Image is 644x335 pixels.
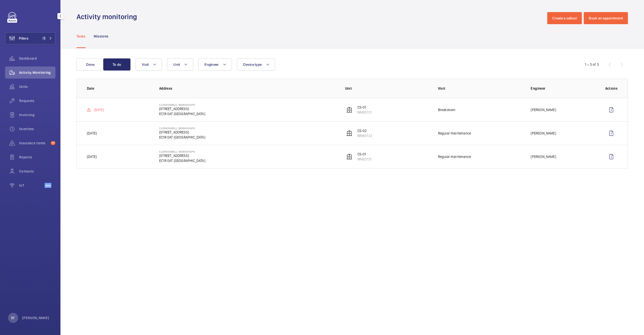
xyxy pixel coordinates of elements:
[5,32,55,44] button: Filters1
[205,62,219,66] span: Engineer
[77,58,104,71] button: Done
[357,133,372,138] p: WME0132
[19,98,55,103] span: Requests
[19,169,55,174] span: Contacts
[19,141,49,146] span: Insurance items
[357,110,371,115] p: WME0131
[584,12,628,24] button: Book an appointment
[438,107,456,112] p: Breakdown
[357,105,371,110] p: CS-01
[159,130,205,135] p: [STREET_ADDRESS]
[103,58,130,71] button: To do
[345,86,430,91] p: Unit
[159,103,205,106] p: Clerkenwell Workshops
[198,58,232,71] button: Engineer
[357,128,372,133] p: CS-02
[438,154,471,159] p: Regular maintenance
[159,86,337,91] p: Address
[159,127,205,130] p: Clerkenwell Workshops
[585,62,599,67] div: 1 – 3 of 3
[11,315,15,320] p: BF
[94,107,104,112] p: [DATE]
[159,153,205,158] p: [STREET_ADDRESS]
[531,154,556,159] p: [PERSON_NAME]
[19,70,55,75] span: Activity Monitoring
[173,62,180,66] span: Unit
[42,36,46,40] span: 1
[237,58,275,71] button: Device type
[159,158,205,163] p: EC1R 0AT [GEOGRAPHIC_DATA]
[19,56,55,61] span: Dashboard
[346,130,352,136] img: elevator.svg
[19,36,28,41] span: Filters
[531,86,597,91] p: Engineer
[346,107,352,113] img: elevator.svg
[531,131,556,136] p: [PERSON_NAME]
[22,315,49,320] p: [PERSON_NAME]
[51,141,55,145] span: 17
[547,12,582,24] button: Create a callout
[94,34,109,39] p: Missions
[438,86,523,91] p: Visit
[159,111,205,116] p: EC1R 0AT [GEOGRAPHIC_DATA]
[19,112,55,117] span: Invoicing
[159,135,205,140] p: EC1R 0AT [GEOGRAPHIC_DATA]
[142,62,149,66] span: Visit
[531,107,556,112] p: [PERSON_NAME]
[605,86,618,91] p: Actions
[19,126,55,131] span: Overtime
[19,84,55,89] span: Units
[87,131,97,136] p: [DATE]
[45,183,51,188] span: Beta
[159,106,205,111] p: [STREET_ADDRESS]
[159,150,205,153] p: Clerkenwell Workshops
[243,62,262,66] span: Device type
[87,86,151,91] p: Date
[135,58,162,71] button: Visit
[19,183,45,188] span: IoT
[357,152,371,157] p: CS-01
[167,58,193,71] button: Unit
[77,34,86,39] p: Tasks
[77,12,140,21] h1: Activity monitoring
[357,157,371,162] p: WME0131
[438,131,471,136] p: Regular maintenance
[87,154,97,159] p: [DATE]
[19,155,55,160] span: Reports
[346,154,352,160] img: elevator.svg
